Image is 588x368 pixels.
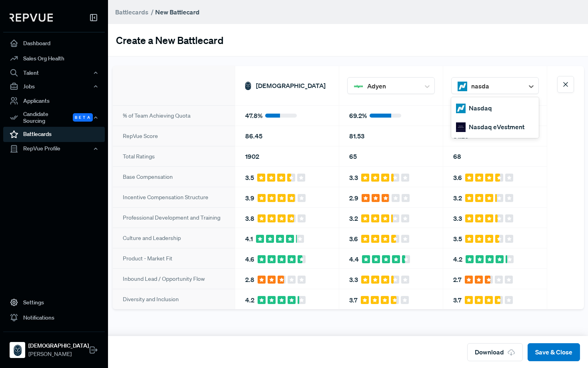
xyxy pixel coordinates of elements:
a: Dashboard [3,36,105,51]
span: Beta [73,113,93,122]
a: Sales Org Health [3,51,105,66]
a: Notifications [3,310,105,325]
span: 3.3 [453,214,462,223]
div: Total Ratings [113,146,235,166]
span: 4.2 [453,254,462,264]
div: 69.2 % [339,105,443,126]
span: 3.6 [349,234,358,244]
a: Battlecards [3,127,105,142]
a: Samsara[DEMOGRAPHIC_DATA][PERSON_NAME] [3,332,105,362]
div: 81.53 [339,126,443,146]
span: / [151,8,154,16]
div: [DEMOGRAPHIC_DATA] [235,66,339,105]
span: 2.8 [245,275,254,284]
span: 4.2 [245,295,254,305]
img: Samsara [243,81,253,90]
div: % of Team Achieving Quota [113,105,235,126]
span: 3.2 [349,214,358,223]
div: RepVue Score [113,126,235,146]
img: Nasdaq [456,104,466,113]
button: Download [467,343,523,361]
div: 68 [443,146,547,166]
div: 65 [339,146,443,166]
strong: [DEMOGRAPHIC_DATA] [28,342,89,350]
div: Nasdaq [451,99,539,118]
span: 3.3 [349,173,358,182]
span: 3.7 [349,295,358,305]
div: 42.5 % [443,105,547,126]
div: Culture and Leadership [113,228,235,248]
span: 2.9 [349,193,358,203]
button: Save & Close [528,343,580,361]
a: Battlecards [115,7,148,17]
span: 4.4 [349,254,359,264]
div: Diversity and Inclusion [113,289,235,309]
div: 47.8 % [235,105,339,126]
span: 3.5 [453,234,462,244]
span: 3.6 [453,173,462,182]
div: Candidate Sourcing [3,108,105,127]
span: 3.8 [245,214,254,223]
div: Professional Development and Training [113,207,235,228]
button: Jobs [3,80,105,93]
button: Candidate Sourcing Beta [3,108,105,127]
img: Nasdaq eVestment [456,122,466,132]
strong: New Battlecard [155,8,200,16]
span: 3.2 [453,193,462,203]
div: Product - Market Fit [113,248,235,268]
span: 2.7 [453,275,462,284]
div: Inbound Lead / Opportunity Flow [113,268,235,289]
span: 3.9 [245,193,254,203]
span: 3.3 [349,275,358,284]
div: Nasdaq eVestment [451,118,539,136]
img: RepVue [10,14,53,22]
div: Incentive Compensation Structure [113,187,235,207]
div: 81.25 [443,126,547,146]
img: Adyen [354,82,363,91]
button: Talent [3,66,105,80]
span: [PERSON_NAME] [28,350,89,358]
a: Applicants [3,93,105,108]
div: 1902 [235,146,339,166]
div: 86.45 [235,126,339,146]
span: 4.1 [245,234,253,244]
h3: Create a New Battlecard [116,34,224,46]
img: Nasdaq [458,82,467,91]
span: 4.6 [245,254,254,264]
button: RepVue Profile [3,142,105,156]
span: 3.7 [453,295,462,305]
a: Settings [3,295,105,310]
img: Samsara [11,344,24,356]
span: 3.5 [245,173,254,182]
div: Base Compensation [113,166,235,187]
